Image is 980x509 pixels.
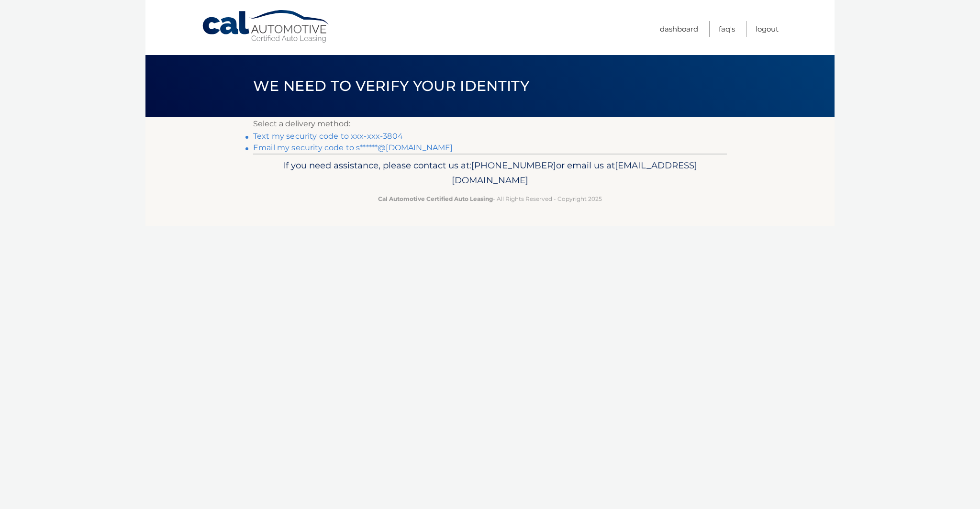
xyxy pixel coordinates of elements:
span: [PHONE_NUMBER] [471,160,556,171]
strong: Cal Automotive Certified Auto Leasing [378,195,493,202]
p: If you need assistance, please contact us at: or email us at [259,158,721,188]
a: Email my security code to s******@[DOMAIN_NAME] [253,143,453,152]
p: - All Rights Reserved - Copyright 2025 [259,194,721,204]
a: Text my security code to xxx-xxx-3804 [253,132,403,141]
a: Cal Automotive [201,10,331,44]
span: We need to verify your identity [253,77,529,95]
a: Logout [756,21,779,37]
a: Dashboard [660,21,698,37]
p: Select a delivery method: [253,117,727,131]
a: FAQ's [719,21,735,37]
